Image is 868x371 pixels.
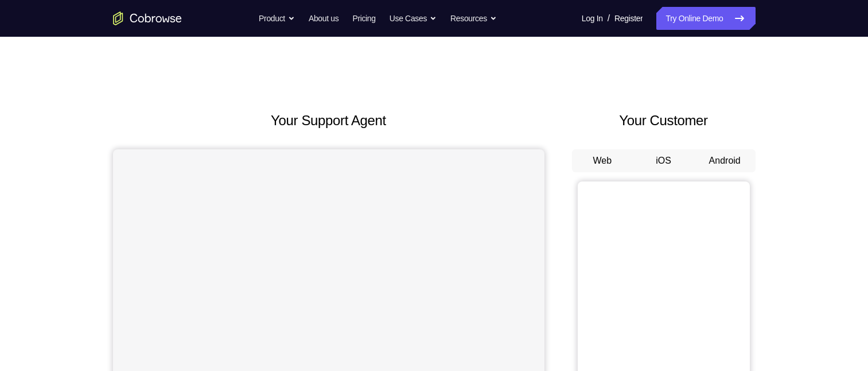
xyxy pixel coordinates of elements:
[582,7,603,30] a: Log In
[656,7,755,30] a: Try Online Demo
[633,149,694,172] button: iOS
[572,110,756,131] h2: Your Customer
[352,7,375,30] a: Pricing
[572,149,633,172] button: Web
[694,149,756,172] button: Android
[614,7,643,30] a: Register
[390,7,437,30] button: Use Cases
[450,7,497,30] button: Resources
[113,11,182,25] a: Go to the home page
[309,7,338,30] a: About us
[608,11,610,25] span: /
[113,110,544,131] h2: Your Support Agent
[259,7,295,30] button: Product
